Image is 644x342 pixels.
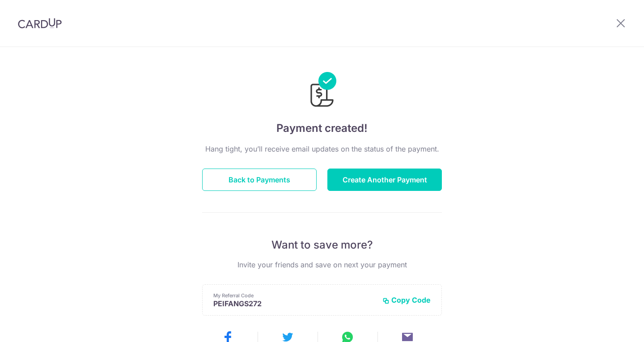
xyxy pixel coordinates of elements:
[213,299,375,308] p: PEIFANGS272
[202,144,442,154] p: Hang tight, you’ll receive email updates on the status of the payment.
[308,72,336,110] img: Payments
[18,18,62,29] img: CardUp
[202,238,442,252] p: Want to save more?
[382,296,431,304] button: Copy Code
[213,292,375,299] p: My Referral Code
[202,120,442,136] h4: Payment created!
[202,259,442,270] p: Invite your friends and save on next your payment
[202,169,317,191] button: Back to Payments
[327,169,442,191] button: Create Another Payment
